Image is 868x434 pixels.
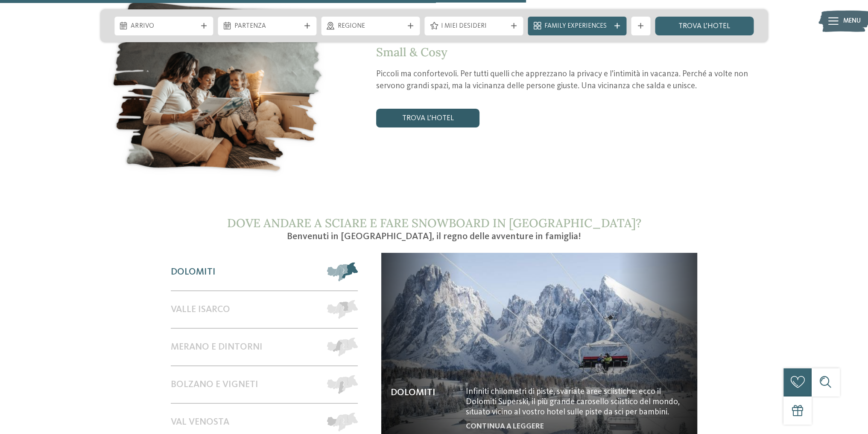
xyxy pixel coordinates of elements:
span: I miei desideri [441,22,507,31]
span: Partenza [234,22,300,31]
span: Bolzano e vigneti [171,379,258,390]
span: Arrivo [131,22,196,31]
span: Family Experiences [544,22,610,31]
a: continua a leggere [466,423,544,430]
a: trova l’hotel [655,17,754,35]
p: Piccoli ma confortevoli. Per tutti quelli che apprezzano la privacy e l’intimità in vacanza. Perc... [376,69,768,92]
span: Small & Cosy [376,44,447,60]
span: Regione [338,22,403,31]
span: Dolomiti [171,266,216,278]
a: trova l’hotel [376,109,479,127]
span: Merano e dintorni [171,341,263,353]
span: Dove andare a sciare e fare snowboard in [GEOGRAPHIC_DATA]? [227,215,641,231]
span: Val Venosta [171,417,229,428]
span: Benvenuti in [GEOGRAPHIC_DATA], il regno delle avventure in famiglia! [287,232,581,241]
span: Valle Isarco [171,304,230,315]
